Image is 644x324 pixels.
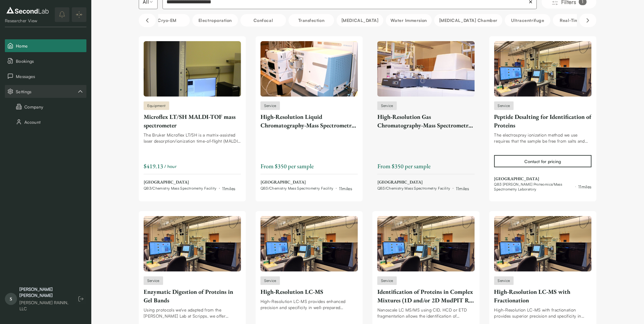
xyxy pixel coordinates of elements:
[579,14,597,27] button: Scroll right
[377,112,475,130] div: High-Resolution Gas Chromatography-Mass Spectrometry (GC-MS)
[494,41,592,97] img: Peptide Desalting for Identification of Proteins
[5,39,86,52] button: Home
[494,307,592,319] div: High-Resolution LC-MS with fractionation provides superior precision and specificity in analyses ...
[19,286,69,298] div: [PERSON_NAME] [PERSON_NAME]
[5,5,50,15] img: logo
[261,216,358,272] img: High-Resolution LC-MS
[5,100,86,113] button: Company
[222,185,235,192] div: 11 miles
[498,278,510,283] span: Service
[377,307,475,319] div: Nanoscale LC MS/MS using CID, HCD or ETD fragmentation allows the identification of individual pe...
[147,278,159,283] span: Service
[377,41,475,97] img: High-Resolution Gas Chromatography-Mass Spectrometry (GC-MS)
[144,112,241,130] div: Microflex LT/SH MALDI-TOF mass spectrometer
[261,112,358,130] div: High-Resolution Liquid Chromatography-Mass Spectrometry (LC-MS)
[192,14,238,27] button: Electroporation
[144,41,241,192] a: Microflex LT/SH MALDI-TOF mass spectrometerEquipmentMicroflex LT/SH MALDI-TOF mass spectrometerTh...
[505,14,551,27] button: Ultracentrifuge
[144,186,217,191] span: QB3/Chemistry Mass Spectrometry Facility
[75,294,86,304] button: Log out
[386,14,432,27] button: Water Immersion
[55,7,69,22] button: notifications
[494,216,592,272] img: High-Resolution LC-MS with Fractionation
[144,307,241,319] div: Using protocols we've adapted from the [PERSON_NAME] Lab at Scripps, we offer enzymatic digestion...
[261,287,358,296] div: High-Resolution LC-MS
[261,186,334,191] span: QB3/Chemistry Mass Spectrometry Facility
[16,88,77,95] span: Settings
[264,103,276,109] span: Service
[144,41,241,97] img: Microflex LT/SH MALDI-TOF mass spectrometer
[19,300,69,312] div: [PERSON_NAME] RAININ, LLC
[261,41,358,192] a: High-Resolution Liquid Chromatography-Mass Spectrometry (LC-MS)ServiceHigh-Resolution Liquid Chro...
[494,112,592,130] div: Peptide Desalting for Identification of Proteins
[5,85,86,98] button: Settings
[144,287,241,304] div: Enzymatic Digestion of Proteins in Gel Bands
[494,176,592,182] span: [GEOGRAPHIC_DATA]
[16,73,84,80] span: Messages
[494,182,573,192] span: QB3 [PERSON_NAME] Proteomics/Mass Spectrometry Laboratory
[494,287,592,304] div: High-Resolution LC-MS with Fractionation
[261,41,358,97] img: High-Resolution Liquid Chromatography-Mass Spectrometry (LC-MS)
[72,7,86,22] button: Expand/Collapse sidebar
[381,103,393,109] span: Service
[289,14,334,27] button: Transfection
[144,216,241,272] img: Enzymatic Digestion of Proteins in Gel Bands
[377,287,475,304] div: Identification of Proteins in Complex Mixtures (1D and/or 2D MudPIT RP LC-MS/MS)
[553,14,599,27] button: Real-Time PCR
[5,70,86,83] button: Messages
[494,41,592,192] a: Peptide Desalting for Identification of Proteins ServicePeptide Desalting for Identification of P...
[144,162,163,170] div: $419.13
[494,132,592,144] div: The electrospray ionization method we use requires that the sample be free from salts and from su...
[261,179,352,185] span: [GEOGRAPHIC_DATA]
[5,85,86,98] div: Settings sub items
[16,58,84,64] span: Bookings
[144,179,235,185] span: [GEOGRAPHIC_DATA]
[337,14,383,27] button: Flow Cytometry
[144,14,190,27] button: Cryo-EM
[164,163,177,169] span: / hour
[525,158,561,165] div: Contact for pricing
[377,186,450,191] span: QB3/Chemistry Mass Spectrometry Facility
[144,132,241,144] div: The Bruker Microflex LT/SH is a matrix-assisted laser desorption/ionization time-of-flight (MALDI...
[5,116,86,128] button: Account
[377,41,475,192] a: High-Resolution Gas Chromatography-Mass Spectrometry (GC-MS)ServiceHigh-Resolution Gas Chromatogr...
[5,55,86,67] button: Bookings
[377,179,469,185] span: [GEOGRAPHIC_DATA]
[381,278,393,283] span: Service
[139,14,156,27] button: Scroll left
[377,162,431,170] span: From $350 per sample
[147,103,166,109] span: Equipment
[16,43,84,49] span: Home
[456,185,469,192] div: 11 miles
[240,14,286,27] button: Confocal
[339,185,352,192] div: 11 miles
[579,183,592,190] div: 11 miles
[377,216,475,272] img: Identification of Proteins in Complex Mixtures (1D and/or 2D MudPIT RP LC-MS/MS)
[498,103,510,109] span: Service
[434,14,502,27] button: Hypoxia Chamber
[5,293,17,305] span: S
[264,278,276,283] span: Service
[5,18,50,24] div: Researcher View
[261,162,314,170] span: From $350 per sample
[261,298,358,311] div: High-Resolution LC-MS provides enhanced precision and specificity in well-prepared samples. Pleas...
